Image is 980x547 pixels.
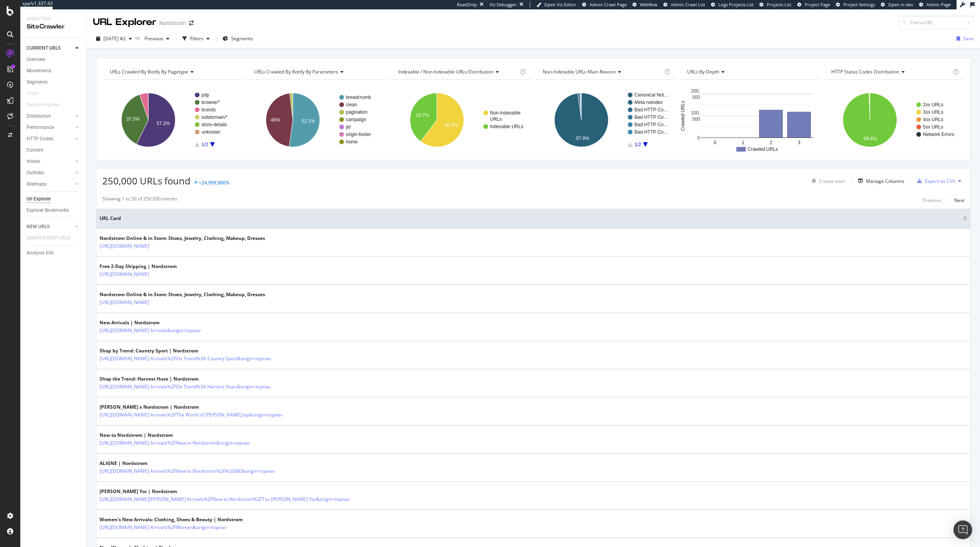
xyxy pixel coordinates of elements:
a: Open Viz Editor [536,2,576,8]
svg: A chart. [824,86,964,154]
span: Non-Indexable URLs Main Reason [543,68,616,75]
div: Inlinks [27,157,40,166]
span: Projects List [767,2,791,7]
div: Content [27,146,43,154]
a: [URL][DOMAIN_NAME] Arrivals%2FWomen&origin=topnav [100,524,226,531]
div: Free 2-Day Shipping | Nordstrom [100,263,183,270]
button: Manage Columns [855,176,904,186]
text: pagination [346,109,367,115]
div: Next [954,197,964,204]
text: 52.1% [301,118,315,124]
a: Search Engines [27,101,67,109]
a: Url Explorer [27,195,81,203]
div: SiteCrawler [27,22,80,31]
text: 000 [692,95,700,100]
svg: A chart. [680,86,820,154]
a: Performance [27,123,73,132]
h4: Non-Indexable URLs Main Reason [541,66,663,78]
span: Webflow [640,2,657,7]
text: 2xx URLs [923,102,943,107]
text: Bad HTTP Co… [634,107,668,113]
a: CURRENT URLS [27,44,73,52]
span: Segments [231,35,253,42]
a: Sitemaps [27,180,73,188]
div: DISAPPEARED URLS [27,234,70,242]
button: Filters [179,32,213,45]
text: 1 [741,140,744,145]
text: Bad HTTP Co… [634,114,668,120]
text: 4xx URLs [923,117,943,122]
text: 200, [691,88,700,94]
a: [URL][DOMAIN_NAME] Arrivals%2FNew to Nordstrom&origin=topnav [100,439,250,447]
text: 37.5% [127,116,140,122]
button: Previous [923,195,941,205]
text: 0 [697,135,700,141]
text: clean [346,102,357,107]
text: browse/* [201,100,220,105]
div: Filters [190,35,203,42]
a: [URL][DOMAIN_NAME][PERSON_NAME] Arrivals%2FNew to Nordstrom%2FTsu [PERSON_NAME] Yor&origin=topnav [100,495,350,503]
div: Search Engines [27,101,59,109]
div: +24,999,900% [199,179,230,186]
div: New Arrivals | Nordstrom [100,319,235,326]
h4: Indexable / Non-Indexable URLs Distribution [397,66,518,78]
div: Women's New Arrivals: Clothing, Shoes & Beauty | Nordstrom [100,516,260,523]
a: Explorer Bookmarks [27,206,81,215]
svg: A chart. [391,86,531,154]
div: Previous [923,197,941,204]
div: A chart. [102,86,243,154]
text: jid [346,124,351,130]
svg: A chart. [247,86,387,154]
text: URLs [490,116,502,122]
div: Nordstrom Online & in Store: Shoes, Jewelry, Clothing, Makeup, Dresses [100,291,265,298]
div: HTTP Codes [27,135,53,143]
span: 250,000 URLs found [102,174,191,187]
text: 100, [691,110,700,116]
div: New to Nordstrom | Nordstrom [100,432,284,439]
text: unknown [201,129,220,135]
button: Segments [219,32,256,45]
button: Save [953,32,974,45]
a: Visits [27,89,46,98]
a: Project Settings [836,2,875,8]
div: NEW URLS [27,223,50,231]
div: Shop the Trend: Harvest Hues | Nordstrom [100,375,305,383]
text: breadcrumb [346,95,371,100]
a: Distribution [27,112,73,120]
span: Admin Crawl List [671,2,705,7]
div: Shop by Trend: Country Sport | Nordstrom [100,347,305,354]
text: Bad HTTP Co… [634,129,668,135]
text: 000 [692,116,700,122]
div: Viz Debugger: [490,2,518,8]
text: Crawled URLs [748,147,778,152]
h4: HTTP Status Codes Distribution [830,66,951,78]
a: [URL][DOMAIN_NAME] Arrivals%2FNew to Nordstrom%2FALIGNE&origin=topnav [100,467,275,475]
text: store-details [201,122,227,127]
text: 3 [798,140,800,145]
a: [URL][DOMAIN_NAME] Arrivals%2FThe World of [PERSON_NAME] Joy&origin=topnav [100,411,283,419]
text: origin-footer [346,132,371,137]
span: Admin Crawl Page [590,2,627,7]
text: 1/2 [634,142,641,147]
span: Previous [141,35,163,42]
text: Crawled URLs [680,101,686,131]
input: Find a URL [899,16,974,29]
div: Segments [27,78,48,86]
a: Open in dev [881,2,913,8]
a: [URL][DOMAIN_NAME] Arrivals%2FOn Trend%3A Harvest Hues&origin=topnav [100,383,271,391]
text: 60.3% [445,122,458,128]
span: HTTP Status Codes Distribution [831,68,899,75]
a: Project Page [797,2,830,8]
div: Open Intercom Messenger [953,520,972,539]
a: [URL][DOMAIN_NAME] [100,299,149,306]
a: Admin Page [919,2,951,8]
h4: URLs Crawled By Botify By parameters [253,66,380,78]
text: Indexable URLs [490,124,523,129]
button: Previous [141,32,173,45]
span: URLs Crawled By Botify By parameters [254,68,338,75]
text: subdomain/* [201,114,228,120]
a: Overview [27,55,81,64]
h4: URLs Crawled By Botify By pagetype [108,66,236,78]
